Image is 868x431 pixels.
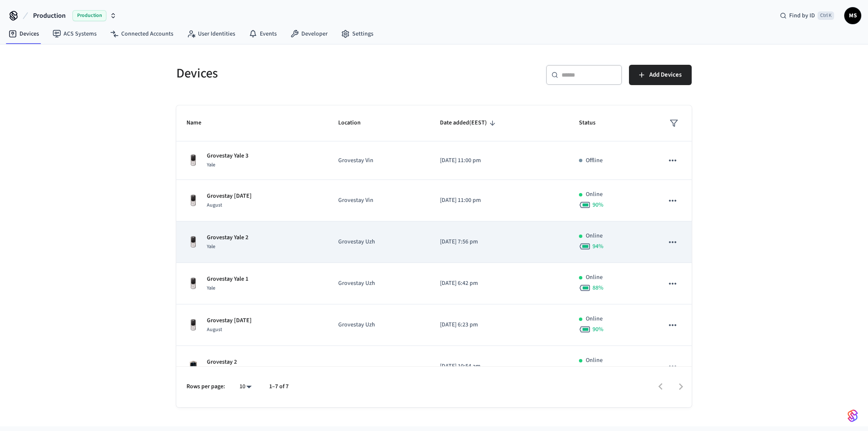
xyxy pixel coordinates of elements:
a: Developer [284,26,334,41]
img: Schlage Sense Smart Deadbolt with Camelot Trim, Front [186,360,200,373]
p: Grovestay Vin [338,196,419,205]
p: Grovestay Uzh [338,238,419,246]
img: Yale Assure Touchscreen Wifi Smart Lock, Satin Nickel, Front [186,235,200,249]
p: [DATE] 11:00 pm [440,196,559,205]
p: Grovestay 2 [207,358,237,367]
p: Online [586,190,603,199]
img: Yale Assure Touchscreen Wifi Smart Lock, Satin Nickel, Front [186,318,200,332]
a: User Identities [180,26,242,41]
span: Add Devices [649,69,682,80]
span: Status [579,116,606,130]
div: Find by IDCtrl K [773,8,841,23]
span: Ctrl K [818,11,834,20]
button: MS [844,7,861,24]
p: [DATE] 7:56 pm [440,238,559,246]
p: Grovestay [DATE] [207,192,252,201]
button: Add Devices [629,65,692,85]
span: Location [338,116,372,130]
span: 94 % [593,242,604,251]
img: Yale Assure Touchscreen Wifi Smart Lock, Satin Nickel, Front [186,277,200,290]
p: [DATE] 11:00 pm [440,156,559,165]
a: Connected Accounts [103,26,180,41]
p: Rows per page: [186,382,225,391]
p: [DATE] 10:54 am [440,362,559,371]
span: 90 % [593,201,604,209]
p: Grovestay Uzh [338,320,419,329]
img: Yale Assure Touchscreen Wifi Smart Lock, Satin Nickel, Front [186,154,200,167]
span: Yale [207,243,215,250]
p: Online [586,356,603,365]
p: Grovestay Vin [338,156,419,165]
span: MS [845,8,860,23]
p: Grovestay [DATE] [207,316,252,325]
p: Online [586,273,603,282]
a: Settings [334,26,380,41]
p: [DATE] 6:42 pm [440,279,559,288]
span: August [207,326,222,333]
div: 10 [235,381,256,393]
span: Production [33,11,66,21]
h5: Devices [176,65,429,82]
a: Events [242,26,284,41]
table: sticky table [176,105,692,429]
p: Grovestay Yale 3 [207,152,248,160]
p: 1–7 of 7 [269,382,289,391]
span: Yale [207,285,215,292]
p: Grovestay Uzh [338,279,419,288]
span: Name [186,116,212,130]
p: [DATE] 6:23 pm [440,320,559,329]
p: - [338,362,419,371]
span: Find by ID [789,11,815,20]
span: Date added(EEST) [440,116,498,130]
span: August [207,202,222,209]
span: Production [72,10,106,21]
span: Yale [207,161,215,169]
p: Grovestay Yale 2 [207,233,248,242]
img: SeamLogoGradient.69752ec5.svg [848,409,858,423]
p: Online [586,232,603,240]
a: Devices [2,26,46,41]
p: Grovestay Yale 1 [207,275,248,284]
span: 88 % [593,284,604,292]
a: ACS Systems [46,26,103,41]
p: Online [586,315,603,323]
p: Offline [586,156,603,165]
span: 90 % [593,325,604,334]
img: Yale Assure Touchscreen Wifi Smart Lock, Satin Nickel, Front [186,194,200,207]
